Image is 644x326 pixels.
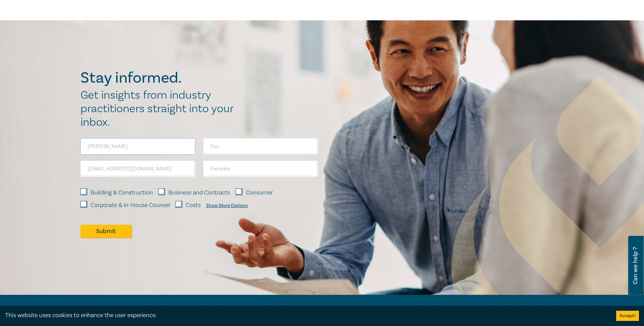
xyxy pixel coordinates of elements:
h2: Get insights from industry practitioners straight into your inbox. [80,88,241,129]
label: Costs [186,201,201,210]
input: Organisation [203,161,318,177]
input: Last Name* [203,138,318,155]
h2: Stay informed. [80,69,241,87]
div: Show More Options [206,203,248,208]
input: First Name* [80,138,195,155]
button: Submit [80,225,131,238]
label: Business and Contracts [168,188,230,197]
label: Corporate & In-House Counsel [91,201,170,210]
label: Consumer [246,188,273,197]
input: Email Address* [80,161,195,177]
button: Accept cookies [616,311,639,321]
div: This website uses cookies to enhance the user experience. [5,311,606,320]
span: Can we help ? [632,240,639,291]
label: Building & Construction [91,188,153,197]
